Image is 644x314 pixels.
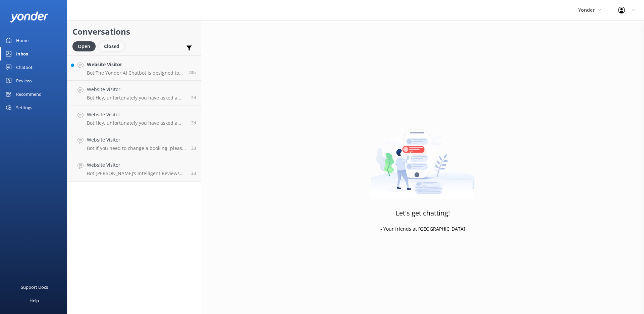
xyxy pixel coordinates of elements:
[87,136,186,144] h4: Website Visitor
[67,81,201,106] a: Website VisitorBot:Hey, unfortunately you have asked a question that is outside of my knowledge b...
[67,131,201,156] a: Website VisitorBot:If you need to change a booking, please contact the operator with whom you mad...
[99,42,128,50] a: Closed
[16,34,29,47] div: Home
[67,55,201,81] a: Website VisitorBot:The Yonder AI Chatbot is designed to handle over 70% of common enquiries insta...
[30,294,39,307] div: Help
[87,120,186,126] p: Bot: Hey, unfortunately you have asked a question that is outside of my knowledge base. It would ...
[67,106,201,131] a: Website VisitorBot:Hey, unfortunately you have asked a question that is outside of my knowledge b...
[99,41,124,51] div: Closed
[87,111,186,118] h4: Website Visitor
[191,95,196,101] span: Sep 02 2025 04:55pm (UTC +12:00) Pacific/Auckland
[87,145,186,151] p: Bot: If you need to change a booking, please contact the operator with whom you made the booking.
[191,120,196,126] span: Sep 02 2025 12:19am (UTC +12:00) Pacific/Auckland
[16,61,33,74] div: Chatbot
[16,101,32,114] div: Settings
[380,225,465,233] p: - Your friends at [GEOGRAPHIC_DATA]
[191,145,196,151] span: Sep 01 2025 06:07am (UTC +12:00) Pacific/Auckland
[578,7,595,13] span: Yonder
[191,170,196,176] span: Sep 01 2025 03:49am (UTC +12:00) Pacific/Auckland
[87,61,183,68] h4: Website Visitor
[72,25,196,38] h2: Conversations
[87,95,186,101] p: Bot: Hey, unfortunately you have asked a question that is outside of my knowledge base. It would ...
[10,11,49,23] img: yonder-white-logo.png
[87,70,183,76] p: Bot: The Yonder AI Chatbot is designed to handle over 70% of common enquiries instantly, 24/7, bo...
[16,87,42,101] div: Recommend
[87,170,186,176] p: Bot: [PERSON_NAME]’s Intelligent Reviews helps you maximize 5-star reviews and gather valuable fe...
[67,156,201,182] a: Website VisitorBot:[PERSON_NAME]’s Intelligent Reviews helps you maximize 5-star reviews and gath...
[87,86,186,93] h4: Website Visitor
[189,70,196,75] span: Sep 04 2025 03:38am (UTC +12:00) Pacific/Auckland
[371,115,475,199] img: artwork of a man stealing a conversation from at giant smartphone
[16,74,32,87] div: Reviews
[72,42,99,50] a: Open
[16,47,29,61] div: Inbox
[21,280,48,294] div: Support Docs
[396,208,450,219] h3: Let's get chatting!
[72,41,96,51] div: Open
[87,161,186,169] h4: Website Visitor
